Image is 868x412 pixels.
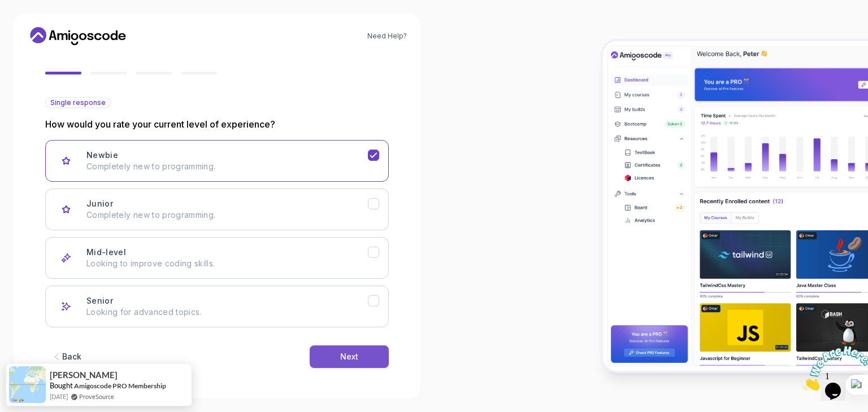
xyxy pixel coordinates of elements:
[5,5,75,49] img: Chat attention grabber
[5,5,9,14] span: 1
[86,209,368,221] p: Completely new to programming.
[79,392,114,401] a: ProveSource
[86,306,368,318] p: Looking for advanced topics.
[367,32,407,41] a: Need Help?
[50,392,68,401] span: [DATE]
[74,382,166,390] a: Amigoscode PRO Membership
[45,140,389,182] button: Newbie
[45,345,87,368] button: Back
[45,117,389,131] p: How would you rate your current level of experience?
[62,351,81,362] div: Back
[340,351,358,362] div: Next
[27,27,129,45] a: Home link
[603,41,868,371] img: Amigoscode Dashboard
[86,150,118,161] h3: Newbie
[9,366,46,403] img: provesource social proof notification image
[310,345,389,368] button: Next
[86,258,368,269] p: Looking to improve coding skills.
[86,247,126,258] h3: Mid-level
[86,295,113,306] h3: Senior
[45,189,389,230] button: Junior
[45,237,389,279] button: Mid-level
[86,161,368,172] p: Completely new to programming.
[50,370,118,380] span: [PERSON_NAME]
[86,198,113,209] h3: Junior
[45,286,389,327] button: Senior
[798,341,868,395] iframe: chat widget
[50,381,73,390] span: Bought
[50,98,106,107] span: Single response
